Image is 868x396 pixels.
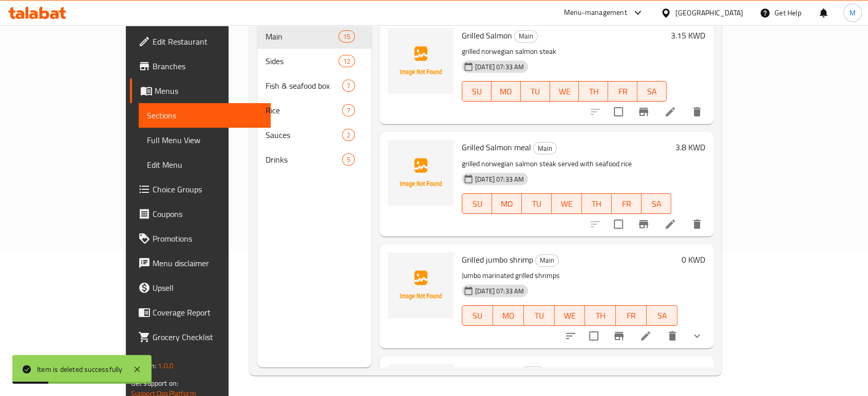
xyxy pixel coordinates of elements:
span: 1.0.0 [158,359,174,372]
span: TH [583,84,604,99]
span: Menus [155,85,262,97]
span: SU [466,196,488,211]
div: items [342,80,355,92]
span: Upsell [153,282,262,294]
div: items [342,104,355,116]
img: Grilled jumbo shrimp [388,252,454,318]
button: SA [637,81,667,102]
a: Upsell [130,275,271,300]
button: SU [462,305,493,326]
button: sort-choices [558,324,583,348]
button: WE [555,305,586,326]
button: show more [685,324,709,348]
button: TU [522,193,552,214]
div: Main [533,142,557,154]
span: WE [554,84,575,99]
span: TU [528,308,551,323]
button: delete [685,212,709,236]
span: TH [586,196,608,211]
button: FR [608,81,637,102]
a: Choice Groups [130,177,271,202]
span: 15 [339,32,354,42]
p: Jumbo marinated grilled shrimps [462,269,677,282]
span: MO [496,196,518,211]
div: [GEOGRAPHIC_DATA] [675,7,743,18]
span: 12 [339,56,354,66]
button: WE [552,193,581,214]
span: [DATE] 07:33 AM [471,174,528,184]
button: FR [616,305,647,326]
span: Coverage Report [153,306,262,319]
span: Edit Menu [147,159,262,171]
span: SA [646,196,667,211]
span: Sections [147,109,262,122]
div: items [342,129,355,141]
h6: 3.8 KWD [675,140,705,154]
a: Edit Menu [139,152,271,177]
span: Sides [266,55,338,67]
button: SA [647,305,677,326]
button: TH [582,193,612,214]
span: Grilled Salmon [462,28,512,43]
img: Grilled Salmon [388,28,454,94]
img: Grilled Salmon meal [388,140,454,206]
div: Main [521,366,545,379]
span: SA [651,308,673,323]
span: Main [534,143,556,154]
span: TU [525,84,546,99]
a: Edit menu item [664,106,676,118]
button: TH [585,305,616,326]
button: SA [641,193,671,214]
span: Get support on: [131,377,178,390]
span: Main [515,30,537,42]
h6: 0 KWD [682,364,705,379]
button: WE [550,81,579,102]
span: Edit Restaurant [153,35,262,48]
span: Sauces [266,129,342,141]
a: Edit Restaurant [130,29,271,54]
div: items [338,55,355,67]
span: WE [556,196,577,211]
a: Sections [139,103,271,128]
div: Drinks [266,153,342,166]
button: Branch-specific-item [631,212,656,236]
span: Select to update [608,101,629,123]
span: Fish & seafood box [266,80,342,92]
span: WE [559,308,581,323]
div: Rice7 [257,98,371,123]
span: 7 [343,81,354,91]
button: TH [579,81,608,102]
span: Main [536,254,558,266]
span: FR [616,196,637,211]
span: Main [522,367,544,379]
span: [DATE] 07:33 AM [471,286,528,296]
span: Butterfly shrimp [462,364,519,379]
button: Branch-specific-item [631,100,656,124]
div: Item is deleted successfully [37,364,123,375]
p: grilled norwegian salmon steak served with seafood rice [462,157,671,170]
span: 7 [343,106,354,115]
a: Grocery Checklist [130,325,271,349]
button: Branch-specific-item [607,324,631,348]
button: TU [521,81,550,102]
button: TU [524,305,555,326]
div: Main [514,30,538,43]
button: MO [492,193,522,214]
span: SA [641,84,663,99]
a: Full Menu View [139,128,271,152]
span: Grocery Checklist [153,331,262,343]
span: Grilled jumbo shrimp [462,252,533,267]
div: Drinks5 [257,147,371,172]
h6: 0 KWD [682,252,705,267]
a: Coverage Report [130,300,271,325]
nav: Menu sections [257,20,371,176]
span: M [850,7,856,18]
div: Fish & seafood box7 [257,73,371,98]
span: Rice [266,104,342,116]
span: FR [612,84,633,99]
button: MO [493,305,524,326]
span: SU [466,308,489,323]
